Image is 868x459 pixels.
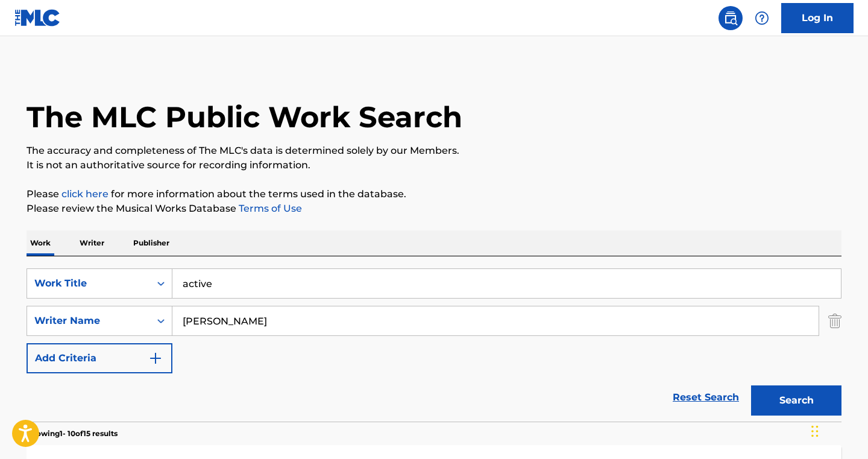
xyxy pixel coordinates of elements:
[723,11,738,25] img: search
[27,230,54,256] p: Work
[27,201,841,216] p: Please review the Musical Works Database
[14,9,61,27] img: MLC Logo
[27,187,841,201] p: Please for more information about the terms used in the database.
[750,6,774,30] div: Help
[34,276,143,291] div: Work Title
[34,314,143,328] div: Writer Name
[811,413,819,449] div: Drag
[781,3,854,33] a: Log In
[76,230,108,256] p: Writer
[667,384,745,411] a: Reset Search
[27,144,841,158] p: The accuracy and completeness of The MLC's data is determined solely by our Members.
[27,158,841,173] p: It is not an authoritative source for recording information.
[828,306,841,336] img: Delete Criterion
[130,230,173,256] p: Publisher
[808,401,868,459] iframe: Chat Widget
[755,11,769,25] img: help
[27,268,841,422] form: Search Form
[27,99,462,135] h1: The MLC Public Work Search
[27,343,172,373] button: Add Criteria
[27,428,118,439] p: Showing 1 - 10 of 15 results
[236,203,302,214] a: Terms of Use
[719,6,743,30] a: Public Search
[148,351,163,366] img: 9d2ae6d4665cec9f34b9.svg
[751,385,841,416] button: Search
[61,188,108,200] a: click here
